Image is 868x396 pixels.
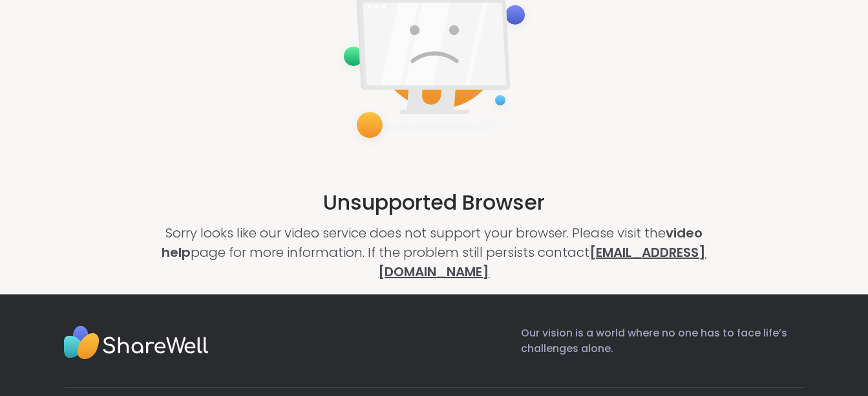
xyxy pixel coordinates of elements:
[521,325,803,366] p: Our vision is a world where no one has to face life’s challenges alone.
[323,187,545,218] h2: Unsupported Browser
[145,223,723,281] p: Sorry looks like our video service does not support your browser. Please visit the page for more ...
[63,325,209,363] img: Sharewell
[378,243,706,281] a: [EMAIL_ADDRESS][DOMAIN_NAME]
[162,224,703,261] a: video help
